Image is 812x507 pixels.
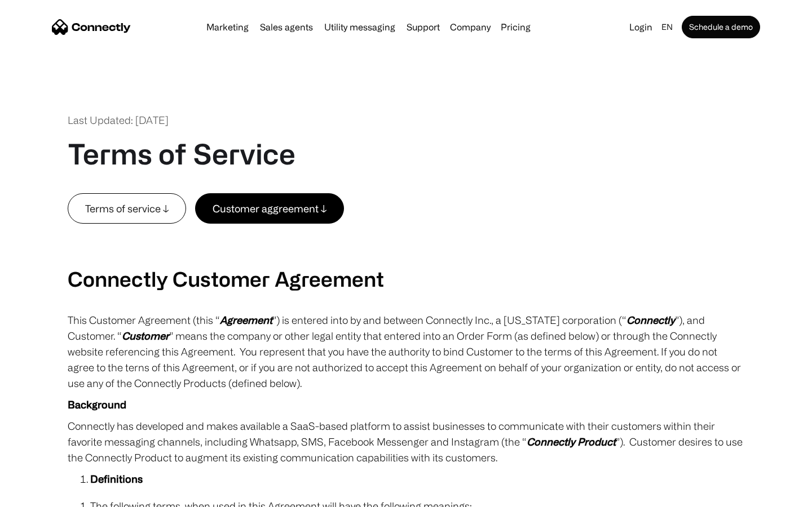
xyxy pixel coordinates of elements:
[402,23,444,32] a: Support
[68,266,744,291] h2: Connectly Customer Agreement
[255,23,317,32] a: Sales agents
[68,113,169,128] div: Last Updated: [DATE]
[23,487,68,503] ul: Language list
[202,23,253,32] a: Marketing
[527,436,616,447] em: Connectly Product
[68,418,744,465] p: Connectly has developed and makes available a SaaS-based platform to assist businesses to communi...
[122,330,169,341] em: Customer
[625,19,657,35] a: Login
[85,201,169,216] div: Terms of service ↓
[68,245,744,261] p: ‍
[11,486,68,503] aside: Language selected: English
[68,399,126,410] strong: Background
[447,19,494,35] div: Company
[450,19,491,35] div: Company
[496,23,535,32] a: Pricing
[90,473,143,484] strong: Definitions
[68,137,295,171] h1: Terms of Service
[68,312,744,391] p: This Customer Agreement (this “ ”) is entered into by and between Connectly Inc., a [US_STATE] co...
[220,314,272,326] em: Agreement
[213,201,326,216] div: Customer aggreement ↓
[682,16,760,38] a: Schedule a demo
[626,314,675,326] em: Connectly
[657,19,679,35] div: en
[320,23,400,32] a: Utility messaging
[52,19,131,35] a: home
[661,19,673,35] div: en
[68,224,744,239] p: ‍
